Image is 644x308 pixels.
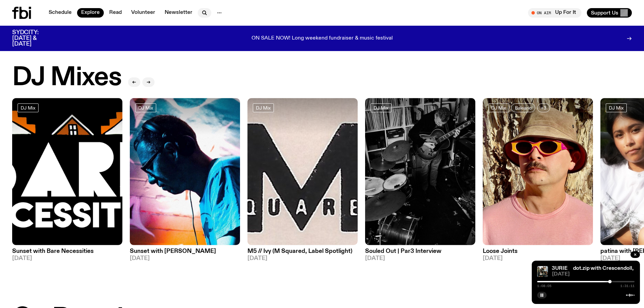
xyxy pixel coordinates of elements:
span: DJ Mix [491,105,506,110]
a: DJ Mix [371,103,391,112]
span: DJ Mix [609,105,624,110]
h3: M5 // Ivy (M Squared, Label Spotlight) [247,248,358,254]
a: Sunset with Bare Necessities[DATE] [12,245,122,261]
span: [DATE] [552,272,635,277]
span: [DATE] [12,256,122,261]
span: DJ Mix [374,105,388,110]
a: Volunteer [127,8,159,18]
a: Read [105,8,126,18]
a: Schedule [45,8,76,18]
a: M5 // Ivy (M Squared, Label Spotlight)[DATE] [247,245,358,261]
img: Tyson stands in front of a paperbark tree wearing orange sunglasses, a suede bucket hat and a pin... [483,98,593,245]
span: 1:08:05 [537,284,551,288]
a: Balearic [511,103,535,112]
span: +3 [541,105,546,110]
span: [DATE] [365,256,475,261]
button: +3 [537,103,550,112]
h3: Sunset with Bare Necessities [12,248,122,254]
span: DJ Mix [256,105,271,110]
button: Support Us [587,8,632,18]
img: Bare Necessities [12,98,122,245]
span: Balearic [515,105,531,110]
span: 1:31:11 [620,284,635,288]
span: [DATE] [130,256,240,261]
a: DJ Mix [18,103,39,112]
h3: SYDCITY: [DATE] & [DATE] [12,30,55,47]
h3: Souled Out | Par3 Interview [365,248,475,254]
h3: Loose Joints [483,248,593,254]
span: DJ Mix [21,105,35,110]
span: DJ Mix [138,105,153,110]
a: Souled Out | Par3 Interview[DATE] [365,245,475,261]
h2: DJ Mixes [12,65,121,91]
button: On AirUp For It [528,8,581,18]
span: [DATE] [247,256,358,261]
a: DJ Mix [488,103,509,112]
a: Sunset with [PERSON_NAME][DATE] [130,245,240,261]
a: DJ Mix [253,103,274,112]
a: Newsletter [161,8,196,18]
a: Loose Joints[DATE] [483,245,593,261]
a: Explore [77,8,104,18]
img: Simon Caldwell stands side on, looking downwards. He has headphones on. Behind him is a brightly ... [130,98,240,245]
a: DJ Mix [606,103,627,112]
p: ON SALE NOW! Long weekend fundraiser & music festival [252,35,393,42]
a: DJ Mix [135,103,156,112]
span: Support Us [591,10,618,16]
span: [DATE] [483,256,593,261]
h3: Sunset with [PERSON_NAME] [130,248,240,254]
